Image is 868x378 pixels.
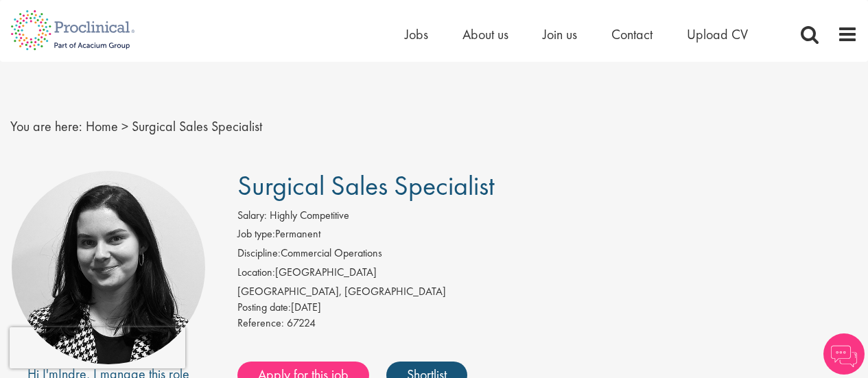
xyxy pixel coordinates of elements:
[237,168,495,203] span: Surgical Sales Specialist
[237,246,858,265] li: Commercial Operations
[132,117,262,135] span: Surgical Sales Specialist
[270,208,349,222] span: Highly Competitive
[611,25,653,43] a: Contact
[10,327,185,368] iframe: reCAPTCHA
[237,265,858,284] li: [GEOGRAPHIC_DATA]
[543,25,577,43] a: Join us
[687,25,748,43] a: Upload CV
[121,117,128,135] span: >
[86,117,118,135] a: breadcrumb link
[823,333,865,375] img: Chatbot
[237,246,281,261] label: Discipline:
[237,208,267,224] label: Salary:
[287,316,316,330] span: 67224
[237,300,858,316] div: [DATE]
[405,25,428,43] a: Jobs
[462,25,508,43] a: About us
[237,226,275,242] label: Job type:
[10,117,82,135] span: You are here:
[237,316,284,331] label: Reference:
[237,284,858,300] div: [GEOGRAPHIC_DATA], [GEOGRAPHIC_DATA]
[237,265,275,281] label: Location:
[237,300,291,314] span: Posting date:
[237,226,858,246] li: Permanent
[12,171,205,364] img: imeage of recruiter Indre Stankeviciute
